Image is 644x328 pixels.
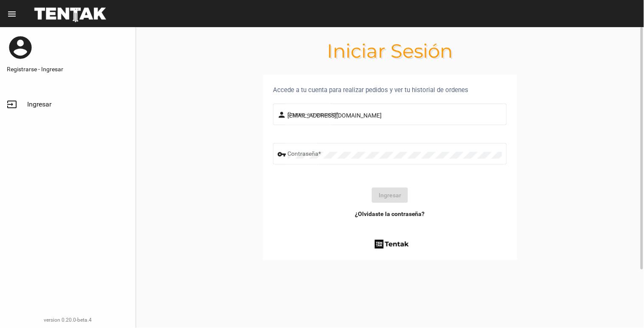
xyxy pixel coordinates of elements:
[372,188,408,203] button: Ingresar
[27,100,51,109] span: Ingresar
[7,65,129,73] a: Registrarse - Ingresar
[136,44,644,58] h1: Iniciar Sesión
[7,99,17,109] mat-icon: input
[273,85,507,95] div: Accede a tu cuenta para realizar pedidos y ver tu historial de ordenes
[278,110,288,120] mat-icon: person
[7,34,34,61] mat-icon: account_circle
[278,149,288,160] mat-icon: vpn_key
[7,316,129,324] div: version 0.20.0-beta.4
[374,238,410,250] img: tentak-firm.png
[355,210,425,218] a: ¿Olvidaste la contraseña?
[7,9,17,19] mat-icon: menu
